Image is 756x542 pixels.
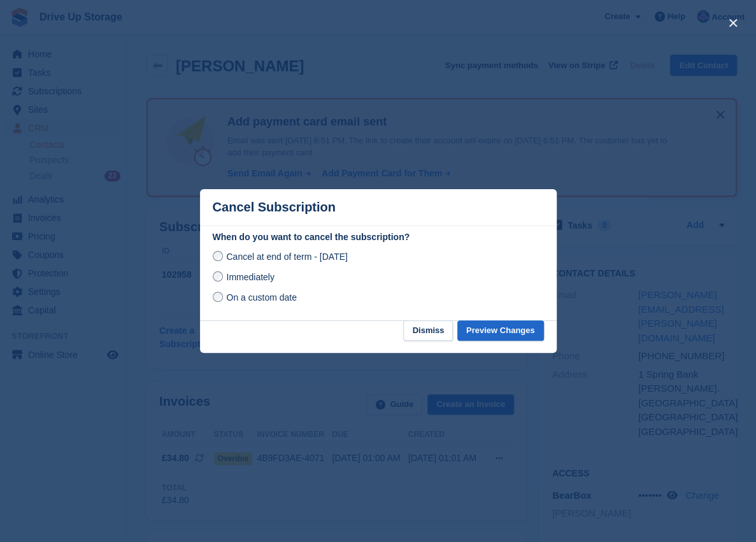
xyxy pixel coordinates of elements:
[213,271,223,282] input: Immediately
[213,231,544,244] label: When do you want to cancel the subscription?
[213,200,336,215] p: Cancel Subscription
[226,292,297,303] span: On a custom date
[213,292,223,302] input: On a custom date
[457,320,544,341] button: Preview Changes
[403,320,453,341] button: Dismiss
[213,251,223,261] input: Cancel at end of term - [DATE]
[226,272,274,282] span: Immediately
[723,13,743,33] button: close
[226,252,347,262] span: Cancel at end of term - [DATE]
